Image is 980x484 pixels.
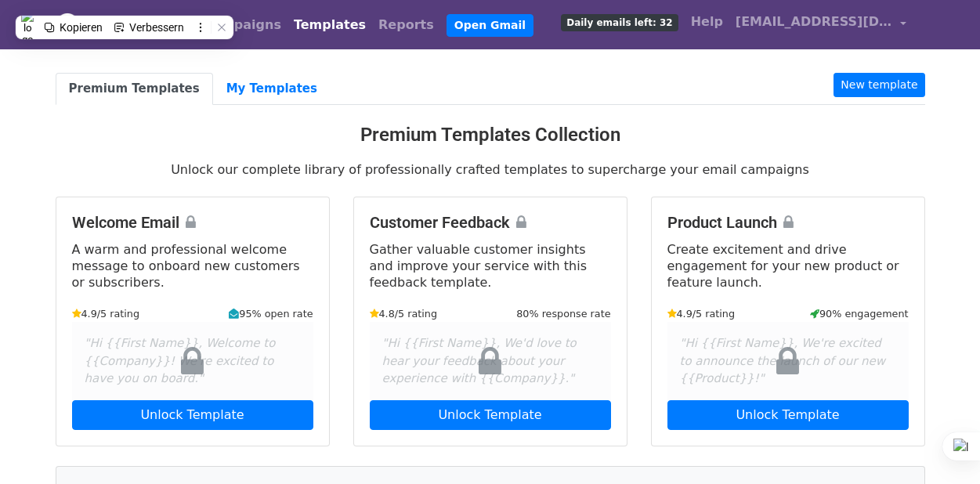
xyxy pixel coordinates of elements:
[729,6,913,43] a: [EMAIL_ADDRESS][DOMAIN_NAME]
[72,306,140,321] small: 4.9/5 rating
[685,6,729,38] a: Help
[561,14,678,31] span: Daily emails left: 32
[56,13,79,36] img: MergeMail logo
[370,306,438,321] small: 4.8/5 rating
[197,9,287,41] a: Campaigns
[72,241,313,291] p: A warm and professional welcome message to onboard new customers or subscribers.
[555,6,684,38] a: Daily emails left: 32
[287,9,372,41] a: Templates
[370,213,611,232] h4: Customer Feedback
[229,306,313,321] small: 95% open rate
[370,322,611,400] div: "Hi {{First Name}}, We'd love to hear your feedback about your experience with {{Company}}."
[516,306,610,321] small: 80% response rate
[667,400,909,430] a: Unlock Template
[372,9,440,41] a: Reports
[56,73,213,105] a: Premium Templates
[667,213,909,232] h4: Product Launch
[667,241,909,291] p: Create excitement and drive engagement for your new product or feature launch.
[72,322,313,400] div: "Hi {{First Name}}, Welcome to {{Company}}! We're excited to have you on board."
[370,400,611,430] a: Unlock Template
[736,13,892,31] span: [EMAIL_ADDRESS][DOMAIN_NAME]
[834,73,924,97] a: New template
[56,161,925,178] p: Unlock our complete library of professionally crafted templates to supercharge your email campaigns
[56,9,185,42] a: MergeMail
[667,322,909,400] div: "Hi {{First Name}}, We're excited to announce the launch of our new {{Product}}!"
[447,14,533,37] a: Open Gmail
[213,73,331,105] a: My Templates
[667,306,736,321] small: 4.9/5 rating
[56,124,925,146] h3: Premium Templates Collection
[72,213,313,232] h4: Welcome Email
[72,400,313,430] a: Unlock Template
[370,241,611,291] p: Gather valuable customer insights and improve your service with this feedback template.
[810,306,909,321] small: 90% engagement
